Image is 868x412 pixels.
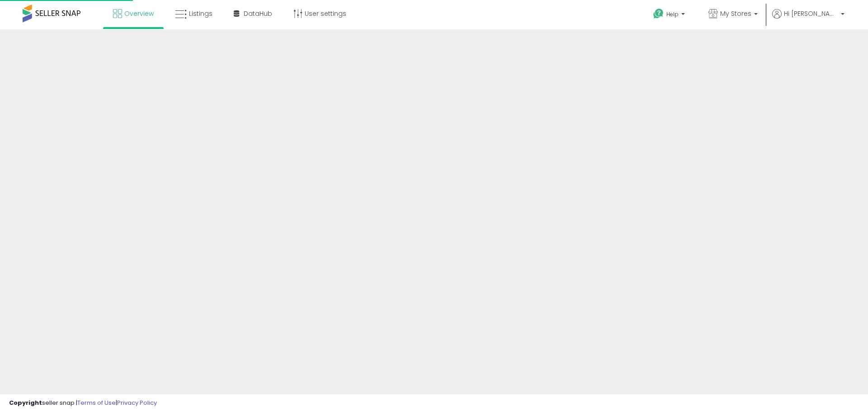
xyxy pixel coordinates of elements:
[720,9,751,18] span: My Stores
[117,398,157,407] a: Privacy Policy
[784,9,838,18] span: Hi [PERSON_NAME]
[772,9,844,29] a: Hi [PERSON_NAME]
[646,1,694,29] a: Help
[9,399,157,407] div: seller snap | |
[666,10,679,18] span: Help
[124,9,154,18] span: Overview
[653,8,664,19] i: Get Help
[244,9,272,18] span: DataHub
[77,398,116,407] a: Terms of Use
[189,9,212,18] span: Listings
[9,398,42,407] strong: Copyright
